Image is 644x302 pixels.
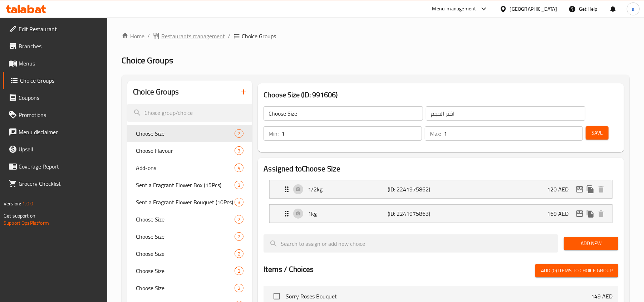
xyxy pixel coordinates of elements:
[585,208,596,219] button: duplicate
[136,198,235,206] span: Sent a Fragrant Flower Bouquet (10Pcs)
[19,128,102,136] span: Menu disclaimer
[235,216,243,223] span: 2
[228,32,230,40] li: /
[585,184,596,195] button: duplicate
[122,52,173,68] span: Choice Groups
[264,234,558,253] input: search
[127,211,252,228] div: Choose Size2
[3,38,108,55] a: Branches
[127,262,252,279] div: Choose Size2
[136,267,235,275] span: Choose Size
[136,129,235,138] span: Choose Size
[308,185,388,194] p: 1/2kg
[242,32,276,40] span: Choice Groups
[136,181,235,189] span: Sent a Fragrant Flower Box (15Pcs)
[127,125,252,142] div: Choose Size2
[3,158,108,175] a: Coverage Report
[235,129,244,138] div: Choices
[127,194,252,211] div: Sent a Fragrant Flower Bouquet (10Pcs)3
[235,250,243,257] span: 2
[4,199,21,208] span: Version:
[3,72,108,89] a: Choice Groups
[235,249,244,258] div: Choices
[591,128,603,137] span: Save
[127,142,252,159] div: Choose Flavour3
[286,292,591,301] span: Sorry Roses Bouquet
[153,32,225,40] a: Restaurants management
[235,198,244,206] div: Choices
[235,233,243,240] span: 2
[430,129,441,138] p: Max:
[133,87,179,97] h2: Choice Groups
[235,232,244,241] div: Choices
[19,179,102,188] span: Grocery Checklist
[235,267,244,275] div: Choices
[596,208,606,219] button: delete
[269,129,279,138] p: Min:
[388,185,441,194] p: (ID: 2241975862)
[3,106,108,123] a: Promotions
[264,201,618,226] li: Expand
[235,130,243,137] span: 2
[136,232,235,241] span: Choose Size
[3,141,108,158] a: Upsell
[235,147,243,154] span: 3
[308,209,388,218] p: 1kg
[235,284,244,292] div: Choices
[127,104,252,122] input: search
[510,5,557,13] div: [GEOGRAPHIC_DATA]
[22,199,33,208] span: 1.0.0
[235,164,244,172] div: Choices
[127,159,252,176] div: Add-ons4
[19,145,102,154] span: Upsell
[235,285,243,292] span: 2
[235,215,244,224] div: Choices
[564,237,618,250] button: Add New
[136,146,235,155] span: Choose Flavour
[19,42,102,50] span: Branches
[388,209,441,218] p: (ID: 2241975863)
[127,279,252,297] div: Choose Size2
[574,208,585,219] button: edit
[270,180,612,198] div: Expand
[235,165,243,171] span: 4
[19,162,102,171] span: Coverage Report
[432,5,476,13] div: Menu-management
[574,184,585,195] button: edit
[235,268,243,274] span: 2
[127,228,252,245] div: Choose Size2
[4,218,49,228] a: Support.OpsPlatform
[632,5,634,13] span: a
[270,205,612,223] div: Expand
[20,76,102,85] span: Choice Groups
[547,209,574,218] p: 169 AED
[3,89,108,106] a: Coupons
[3,123,108,141] a: Menu disclaimer
[136,249,235,258] span: Choose Size
[147,32,150,40] li: /
[19,59,102,68] span: Menus
[596,184,606,195] button: delete
[570,239,613,248] span: Add New
[235,181,244,189] div: Choices
[586,126,609,140] button: Save
[136,215,235,224] span: Choose Size
[264,264,314,275] h2: Items / Choices
[264,164,618,174] h2: Assigned to Choose Size
[4,211,36,220] span: Get support on:
[264,177,618,201] li: Expand
[235,146,244,155] div: Choices
[19,93,102,102] span: Coupons
[541,266,613,275] span: Add (0) items to choice group
[264,89,618,101] h3: Choose Size (ID: 991606)
[19,111,102,119] span: Promotions
[3,55,108,72] a: Menus
[3,175,108,192] a: Grocery Checklist
[547,185,574,194] p: 120 AED
[535,264,618,277] button: Add (0) items to choice group
[19,25,102,33] span: Edit Restaurant
[136,164,235,172] span: Add-ons
[122,32,630,40] nav: breadcrumb
[591,292,613,301] p: 149 AED
[127,245,252,262] div: Choose Size2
